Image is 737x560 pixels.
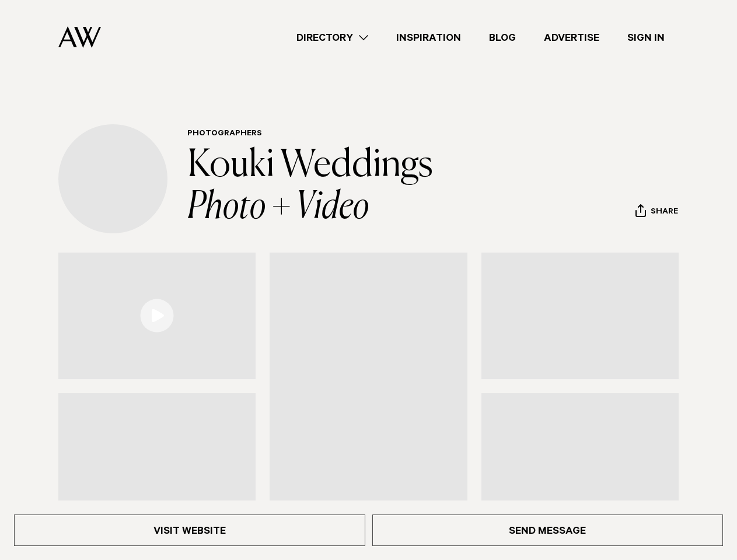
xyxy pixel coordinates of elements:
[382,30,475,45] a: Inspiration
[372,514,724,546] a: Send Message
[187,147,433,226] a: Kouki Weddings Photo + Video
[635,204,679,221] button: Share
[651,207,678,218] span: Share
[187,129,262,139] a: Photographers
[58,26,101,48] img: Auckland Weddings Logo
[475,30,530,45] a: Blog
[282,30,382,45] a: Directory
[530,30,613,45] a: Advertise
[14,514,365,546] a: Visit Website
[613,30,679,45] a: Sign In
